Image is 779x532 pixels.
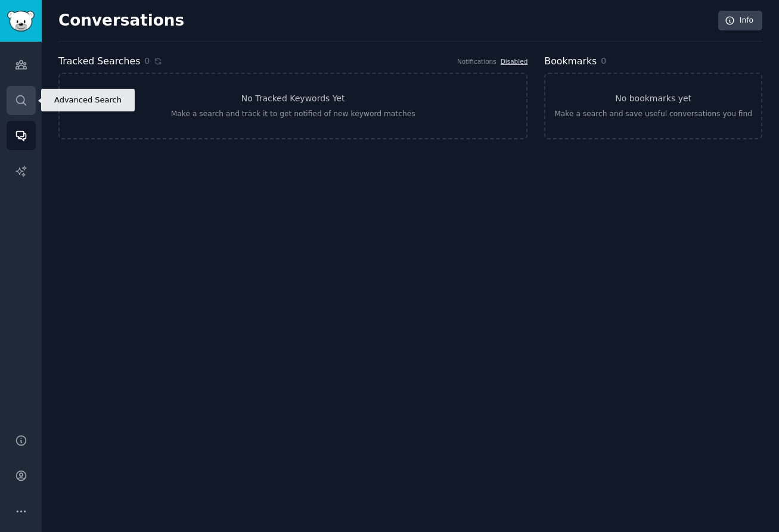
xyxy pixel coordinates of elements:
[544,73,762,139] a: No bookmarks yetMake a search and save useful conversations you find
[241,92,345,105] h3: No Tracked Keywords Yet
[58,73,527,139] a: No Tracked Keywords YetMake a search and track it to get notified of new keyword matches
[718,11,762,31] a: Info
[601,56,606,66] span: 0
[7,11,35,32] img: GummySearch logo
[544,54,597,69] h2: Bookmarks
[58,11,184,30] h2: Conversations
[501,58,528,65] a: Disabled
[58,54,140,69] h2: Tracked Searches
[171,109,415,120] div: Make a search and track it to get notified of new keyword matches
[554,109,752,120] div: Make a search and save useful conversations you find
[615,92,691,105] h3: No bookmarks yet
[457,57,496,66] div: Notifications
[144,55,150,67] span: 0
